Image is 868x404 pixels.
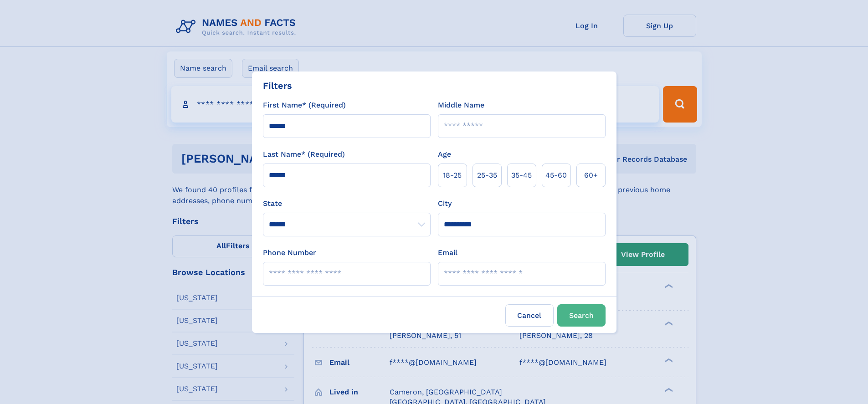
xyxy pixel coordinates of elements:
label: Middle Name [438,100,484,111]
button: Search [557,304,606,327]
span: 25‑35 [477,170,497,181]
label: Age [438,149,451,160]
label: State [263,198,431,209]
span: 18‑25 [443,170,462,181]
div: Filters [263,79,292,92]
span: 35‑45 [511,170,532,181]
label: Cancel [505,304,554,327]
label: Phone Number [263,247,316,258]
span: 60+ [584,170,598,181]
label: First Name* (Required) [263,100,346,111]
label: Last Name* (Required) [263,149,345,160]
span: 45‑60 [545,170,567,181]
label: Email [438,247,457,258]
label: City [438,198,452,209]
